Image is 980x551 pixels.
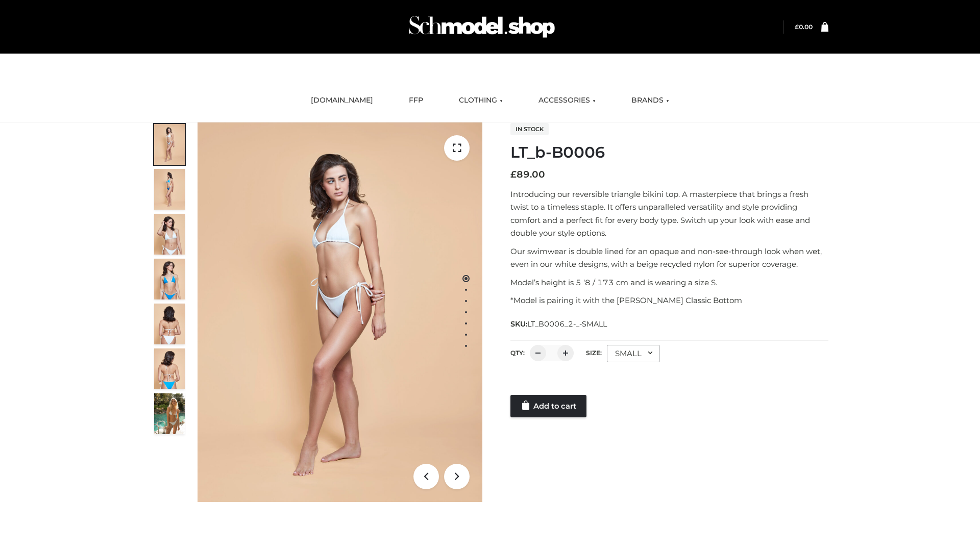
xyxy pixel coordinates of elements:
[510,245,828,271] p: Our swimwear is double lined for an opaque and non-see-through look when wet, even in our white d...
[154,259,185,299] img: ArielClassicBikiniTop_CloudNine_AzureSky_OW114ECO_4-scaled.jpg
[405,7,558,47] img: Schmodel Admin 964
[607,345,660,362] div: SMALL
[154,214,185,255] img: ArielClassicBikiniTop_CloudNine_AzureSky_OW114ECO_3-scaled.jpg
[154,124,185,165] img: ArielClassicBikiniTop_CloudNine_AzureSky_OW114ECO_1-scaled.jpg
[527,319,607,329] span: LT_B0006_2-_-SMALL
[154,348,185,389] img: ArielClassicBikiniTop_CloudNine_AzureSky_OW114ECO_8-scaled.jpg
[451,89,510,112] a: CLOTHING
[586,349,602,357] label: Size:
[154,169,185,210] img: ArielClassicBikiniTop_CloudNine_AzureSky_OW114ECO_2-scaled.jpg
[510,169,517,180] span: £
[198,122,482,502] img: ArielClassicBikiniTop_CloudNine_AzureSky_OW114ECO_1
[510,169,545,180] bdi: 89.00
[510,276,828,289] p: Model’s height is 5 ‘8 / 173 cm and is wearing a size S.
[510,188,828,240] p: Introducing our reversible triangle bikini top. A masterpiece that brings a fresh twist to a time...
[795,23,813,31] bdi: 0.00
[510,349,525,357] label: QTY:
[510,395,586,417] a: Add to cart
[510,123,549,135] span: In stock
[510,294,828,307] p: *Model is pairing it with the [PERSON_NAME] Classic Bottom
[531,89,603,112] a: ACCESSORIES
[154,304,185,344] img: ArielClassicBikiniTop_CloudNine_AzureSky_OW114ECO_7-scaled.jpg
[154,393,185,434] img: Arieltop_CloudNine_AzureSky2.jpg
[510,318,608,330] span: SKU:
[795,23,813,31] a: £0.00
[303,89,381,112] a: [DOMAIN_NAME]
[401,89,431,112] a: FFP
[795,23,799,31] span: £
[624,89,677,112] a: BRANDS
[510,143,828,162] h1: LT_b-B0006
